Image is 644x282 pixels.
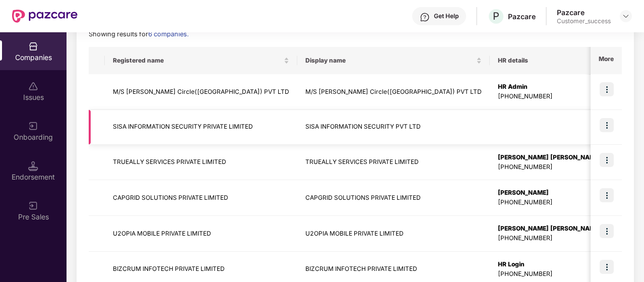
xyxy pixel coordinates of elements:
div: [PHONE_NUMBER] [498,92,601,101]
img: svg+xml;base64,PHN2ZyB3aWR0aD0iMTQuNSIgaGVpZ2h0PSIxNC41IiB2aWV3Qm94PSIwIDAgMTYgMTYiIGZpbGw9Im5vbm... [28,161,38,171]
div: HR Admin [498,82,601,92]
div: [PHONE_NUMBER] [498,162,601,172]
span: Showing results for [89,30,188,38]
th: More [591,47,622,74]
td: U2OPIA MOBILE PRIVATE LIMITED [297,216,490,252]
img: icon [600,118,614,132]
td: SISA INFORMATION SECURITY PRIVATE LIMITED [105,110,297,145]
img: svg+xml;base64,PHN2ZyBpZD0iSXNzdWVzX2Rpc2FibGVkIiB4bWxucz0iaHR0cDovL3d3dy53My5vcmcvMjAwMC9zdmciIH... [28,81,38,91]
td: M/S [PERSON_NAME] Circle([GEOGRAPHIC_DATA]) PVT LTD [297,74,490,110]
img: icon [600,260,614,274]
img: icon [600,82,614,96]
td: CAPGRID SOLUTIONS PRIVATE LIMITED [105,180,297,216]
div: Pazcare [557,8,611,17]
img: icon [600,188,614,202]
img: New Pazcare Logo [12,10,78,23]
div: [PERSON_NAME] [PERSON_NAME] [498,224,601,234]
img: icon [600,224,614,238]
td: SISA INFORMATION SECURITY PVT LTD [297,110,490,145]
img: icon [600,153,614,167]
td: CAPGRID SOLUTIONS PRIVATE LIMITED [297,180,490,216]
div: [PHONE_NUMBER] [498,234,601,243]
img: svg+xml;base64,PHN2ZyBpZD0iRHJvcGRvd24tMzJ4MzIiIHhtbG5zPSJodHRwOi8vd3d3LnczLm9yZy8yMDAwL3N2ZyIgd2... [622,12,630,20]
th: HR details [490,47,609,74]
img: svg+xml;base64,PHN2ZyBpZD0iSGVscC0zMngzMiIgeG1sbnM9Imh0dHA6Ly93d3cudzMub3JnLzIwMDAvc3ZnIiB3aWR0aD... [420,12,430,22]
div: [PERSON_NAME] [PERSON_NAME] [498,153,601,162]
div: HR Login [498,260,601,269]
div: Pazcare [508,12,536,21]
th: Display name [297,47,490,74]
td: TRUEALLY SERVICES PRIVATE LIMITED [297,145,490,181]
span: Display name [305,57,474,65]
img: svg+xml;base64,PHN2ZyB3aWR0aD0iMjAiIGhlaWdodD0iMjAiIHZpZXdCb3g9IjAgMCAyMCAyMCIgZmlsbD0ibm9uZSIgeG... [28,201,38,211]
span: P [493,10,499,22]
img: svg+xml;base64,PHN2ZyB3aWR0aD0iMjAiIGhlaWdodD0iMjAiIHZpZXdCb3g9IjAgMCAyMCAyMCIgZmlsbD0ibm9uZSIgeG... [28,121,38,131]
td: M/S [PERSON_NAME] Circle([GEOGRAPHIC_DATA]) PVT LTD [105,74,297,110]
td: TRUEALLY SERVICES PRIVATE LIMITED [105,145,297,181]
div: [PHONE_NUMBER] [498,198,601,207]
th: Registered name [105,47,297,74]
span: Registered name [113,57,282,65]
div: Customer_success [557,17,611,25]
div: [PHONE_NUMBER] [498,269,601,279]
div: [PERSON_NAME] [498,188,601,198]
img: svg+xml;base64,PHN2ZyBpZD0iQ29tcGFuaWVzIiB4bWxucz0iaHR0cDovL3d3dy53My5vcmcvMjAwMC9zdmciIHdpZHRoPS... [28,41,38,51]
td: U2OPIA MOBILE PRIVATE LIMITED [105,216,297,252]
div: Get Help [434,12,459,20]
span: 6 companies. [148,30,188,38]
